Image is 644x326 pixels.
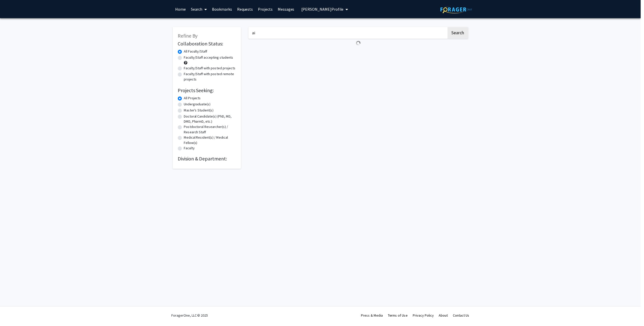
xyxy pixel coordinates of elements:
img: Loading [356,39,365,48]
a: Terms of Use [390,315,410,319]
a: Bookmarks [211,0,236,18]
a: Search [189,0,211,18]
input: Search Keywords [250,27,449,39]
a: Requests [236,0,257,18]
h2: Projects Seeking: [179,88,237,94]
div: ForagerOne, LLC © 2025 [172,308,209,326]
label: Faculty [185,146,196,152]
label: Postdoctoral Researcher(s) / Research Staff [185,125,237,136]
img: ForagerOne Logo [443,6,474,13]
label: Master's Student(s) [185,108,215,113]
span: Refine By [179,33,199,39]
label: Faculty/Staff with posted remote projects [185,72,237,83]
a: Projects [257,0,277,18]
a: Privacy Policy [415,315,436,319]
label: Faculty/Staff accepting students [185,55,235,60]
button: Search [450,27,471,39]
a: Messages [277,0,299,18]
label: All Faculty/Staff [185,49,208,54]
a: Home [174,0,189,18]
label: Doctoral Candidate(s) (PhD, MD, DMD, PharmD, etc.) [185,114,237,125]
nav: Page navigation [250,48,471,59]
label: All Projects [185,96,202,101]
label: Faculty/Staff with posted projects [185,66,237,71]
span: [PERSON_NAME] Profile [303,7,345,12]
label: Undergraduate(s) [185,102,212,107]
h2: Collaboration Status: [179,41,237,47]
label: Medical Resident(s) / Medical Fellow(s) [185,136,237,146]
a: Contact Us [455,315,472,319]
a: About [441,315,450,319]
a: Press & Media [363,315,385,319]
iframe: Chat [622,303,640,322]
h2: Division & Department: [179,156,237,162]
